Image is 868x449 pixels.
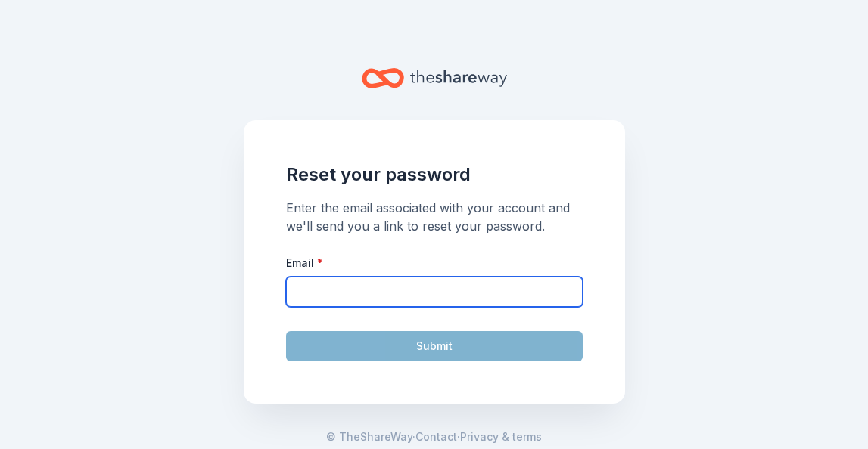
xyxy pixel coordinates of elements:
[286,199,583,235] div: Enter the email associated with your account and we'll send you a link to reset your password.
[362,60,507,96] a: Home
[286,255,323,271] label: Email
[326,430,412,443] span: © TheShareWay
[326,428,542,446] span: · ·
[286,163,583,187] h1: Reset your password
[460,428,542,446] a: Privacy & terms
[415,428,457,446] a: Contact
